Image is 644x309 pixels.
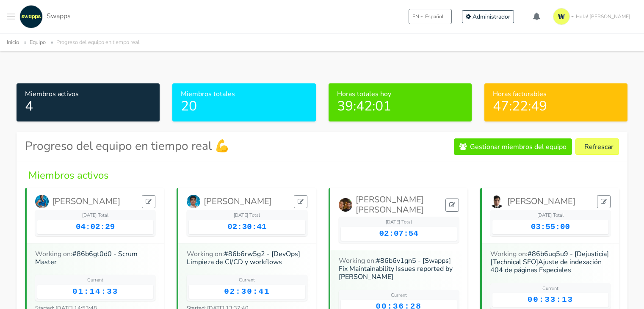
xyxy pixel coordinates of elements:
img: José [187,195,200,208]
h6: Working on: [35,250,155,266]
h6: Working on: [490,250,611,275]
span: 01:14:33 [72,287,118,296]
div: Current [37,277,153,284]
h6: Horas totales hoy [337,90,463,98]
h6: Miembros totales [181,90,307,98]
img: Cristian Camilo Rodriguez [339,198,352,212]
h2: 39:42:01 [337,98,463,114]
div: [DATE] Total [37,212,153,219]
div: [DATE] Total [492,212,608,219]
img: Felipe Marín [490,195,504,208]
span: 02:30:41 [227,222,266,232]
button: Toggle navigation menu [7,5,15,28]
button: Refrescar [575,138,619,155]
span: Administrador [473,13,510,21]
span: 04:02:29 [76,222,115,232]
span: 00:33:13 [528,295,573,304]
span: Hola! [PERSON_NAME] [576,13,630,20]
a: Gestionar miembros del equipo [454,138,572,155]
a: [PERSON_NAME] [35,195,120,208]
h6: Working on: [187,250,307,266]
span: Español [425,13,444,20]
h2: 47:22:49 [493,98,619,114]
h2: 20 [181,98,307,114]
div: [DATE] Total [189,212,305,219]
h2: 4 [25,98,151,114]
span: 02:30:41 [224,287,270,296]
button: ENEspañol [409,9,452,24]
h6: Horas facturables [493,90,619,98]
a: Inicio [7,39,19,46]
h3: Progreso del equipo en tiempo real 💪 [25,139,229,154]
div: Current [492,285,608,292]
div: Current [189,277,305,284]
a: Hola! [PERSON_NAME] [550,5,637,28]
a: Swapps [17,5,71,28]
span: Swapps [47,11,71,21]
a: #86b6rw5g2 - [DevOps] Limpieza de CI/CD y workflows [187,249,300,267]
img: isotipo-3-3e143c57.png [553,8,570,25]
a: Equipo [30,39,46,46]
h6: Miembros activos [25,90,151,98]
span: 03:55:00 [531,222,570,232]
a: #86b6uq5u9 - [Dejusticia] [Technical SEO]Ajuste de indexación 404 de páginas Especiales [490,249,609,275]
img: Angie [35,195,49,208]
img: swapps-linkedin-v2.jpg [19,5,43,28]
a: [PERSON_NAME] [187,195,272,208]
h6: Working on: [339,257,459,281]
span: 02:07:54 [379,229,418,238]
div: [DATE] Total [341,219,457,226]
h4: Miembros activos [25,169,619,182]
a: [PERSON_NAME] [PERSON_NAME] [339,195,445,215]
a: #86b6gt0d0 - Scrum Master [35,249,138,267]
li: Progreso del equipo en tiempo real [47,38,140,47]
a: [PERSON_NAME] [490,195,575,208]
a: Administrador [462,10,514,23]
a: #86b6v1gn5 - [Swapps] Fix Maintainability Issues reported by [PERSON_NAME] [339,256,453,281]
div: Current [341,292,457,299]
